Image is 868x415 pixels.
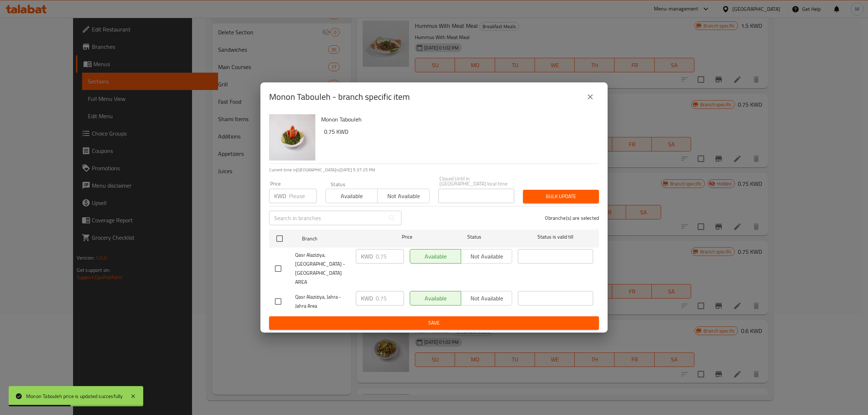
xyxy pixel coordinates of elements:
[529,192,593,201] span: Bulk update
[361,294,373,303] p: KWD
[437,232,512,241] span: Status
[269,91,410,103] h2: Monon Tabouleh - branch specific item
[376,249,404,264] input: Please enter price
[380,191,426,201] span: Not available
[545,214,599,222] p: 0 branche(s) are selected
[329,191,375,201] span: Available
[321,114,593,124] h6: Monon Tabouleh
[269,114,315,161] img: Monon Tabouleh
[26,392,123,400] div: Monon Tabouleh price is updated succesfully
[289,189,317,203] input: Please enter price
[582,88,599,106] button: close
[269,316,599,330] button: Save
[274,192,286,200] p: KWD
[523,190,599,203] button: Bulk update
[325,189,378,203] button: Available
[361,252,373,261] p: KWD
[275,318,593,328] span: Save
[269,167,599,173] p: Current time in [GEOGRAPHIC_DATA] is [DATE] 5:37:25 PM
[376,291,404,305] input: Please enter price
[295,292,350,311] span: Qasr Alaziziya, Jahra - Jahra Area
[295,251,350,287] span: Qasr Alaziziya, [GEOGRAPHIC_DATA] - [GEOGRAPHIC_DATA] AREA
[302,234,377,243] span: Branch
[269,211,385,225] input: Search in branches
[518,232,593,241] span: Status is valid till
[383,232,431,241] span: Price
[324,127,593,137] h6: 0.75 KWD
[377,189,429,203] button: Not available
